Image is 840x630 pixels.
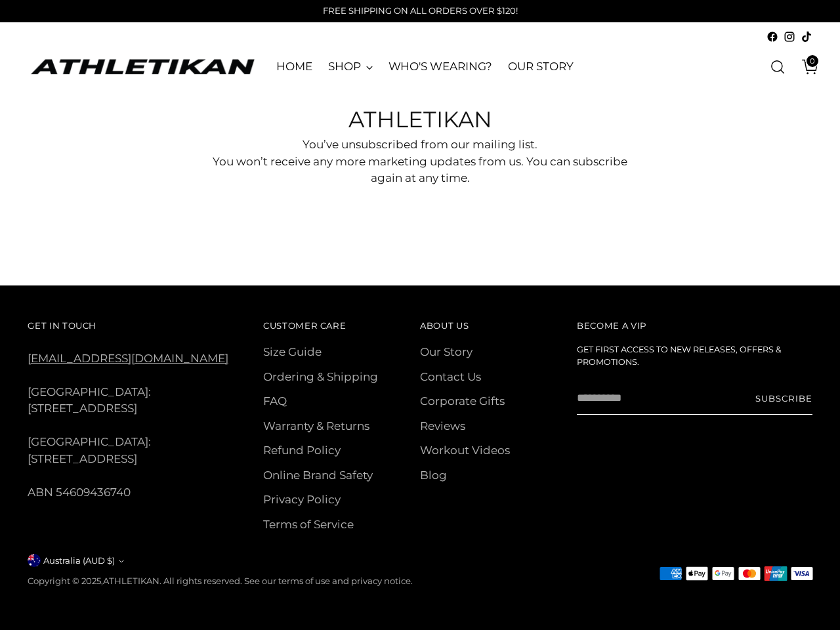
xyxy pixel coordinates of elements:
a: Workout Videos [420,444,510,457]
a: Size Guide [263,345,322,358]
a: SHOP [328,52,373,81]
a: FAQ [263,394,287,408]
a: Refund Policy [263,444,341,457]
a: Ordering & Shipping [263,370,378,383]
span: Customer Care [263,320,346,331]
a: Open search modal [765,54,791,80]
button: Subscribe [755,382,812,415]
a: Open cart modal [792,54,818,80]
a: Our Story [420,345,472,358]
p: You won’t receive any more marketing updates from us. You can subscribe again at any time. [199,154,642,187]
p: Copyright © 2025, . All rights reserved. See our terms of use and privacy notice. [28,575,413,588]
a: Terms of Service [263,518,354,531]
span: Become a VIP [577,320,646,331]
a: Warranty & Returns [263,419,369,432]
span: About Us [420,320,469,331]
a: ATHLETIKAN [28,56,257,77]
a: [EMAIL_ADDRESS][DOMAIN_NAME] [28,352,228,365]
a: Online Brand Safety [263,469,373,482]
a: Blog [420,469,447,482]
span: Get In Touch [28,320,96,331]
a: HOME [276,52,312,81]
h6: Get first access to new releases, offers & promotions. [577,344,812,369]
a: WHO'S WEARING? [388,52,493,81]
p: You’ve unsubscribed from our mailing list. [199,136,642,154]
button: Australia (AUD $) [28,554,124,567]
a: Privacy Policy [263,493,341,506]
a: OUR STORY [508,52,573,81]
a: Reviews [420,419,465,432]
span: 0 [807,55,818,67]
p: FREE SHIPPING ON ALL ORDERS OVER $120! [323,5,518,18]
h1: ATHLETIKAN [199,103,642,136]
div: [GEOGRAPHIC_DATA]: [STREET_ADDRESS] [GEOGRAPHIC_DATA]: [STREET_ADDRESS] ABN 54609436740 [28,317,232,501]
a: ATHLETIKAN [103,576,159,586]
a: Contact Us [420,370,481,383]
a: Corporate Gifts [420,394,505,408]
